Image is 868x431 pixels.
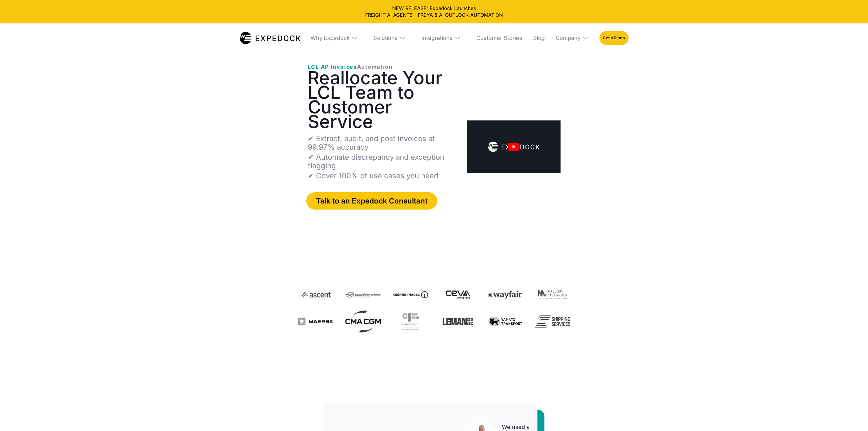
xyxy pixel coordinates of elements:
div: Solutions [373,35,398,42]
a: Talk to an Expedock Consultant [306,192,437,210]
div: Integrations [417,23,465,53]
div: Why Expedock [310,35,350,42]
h1: Reallocate Your LCL Team to Customer Service [308,71,458,129]
a: Customer Stories [472,23,522,53]
a: Blog [528,23,545,53]
div: Company [556,35,581,42]
div: Why Expedock [306,23,362,53]
p: ‍ Automation [308,63,393,71]
p: ✔ Extract, audit, and post invoices at 99.97% accuracy [308,134,458,151]
div: NEW RELEASE: Expedock Launches [5,5,863,19]
div: Solutions [369,23,410,53]
a: Get a Demo [599,31,628,45]
p: ✔ Automate discrepancy and exception flagging [308,153,458,170]
div: Company [551,23,593,53]
div: Integrations [421,35,453,42]
span: LCL AP Invoices [308,64,357,70]
a: open lightbox [467,120,560,173]
p: ✔ Cover 100% of use cases you need [308,172,438,180]
a: FREIGHT AI AGENTS - FREYA & AI OUTLOOK AUTOMATION [5,12,863,18]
